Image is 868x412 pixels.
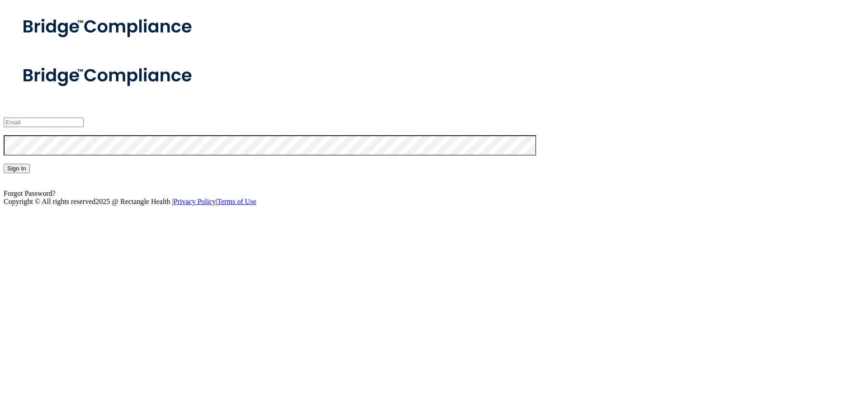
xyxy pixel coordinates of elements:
button: Sign In [4,164,30,173]
img: bridge_compliance_login_screen.278c3ca4.svg [4,4,214,51]
div: Copyright © All rights reserved 2025 @ Rectangle Health | | [4,198,864,206]
img: bridge_compliance_login_screen.278c3ca4.svg [4,52,214,99]
a: Privacy Policy [174,198,216,205]
a: Forgot Password? [4,189,56,197]
input: Email [4,118,84,127]
a: Terms of Use [217,198,256,205]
